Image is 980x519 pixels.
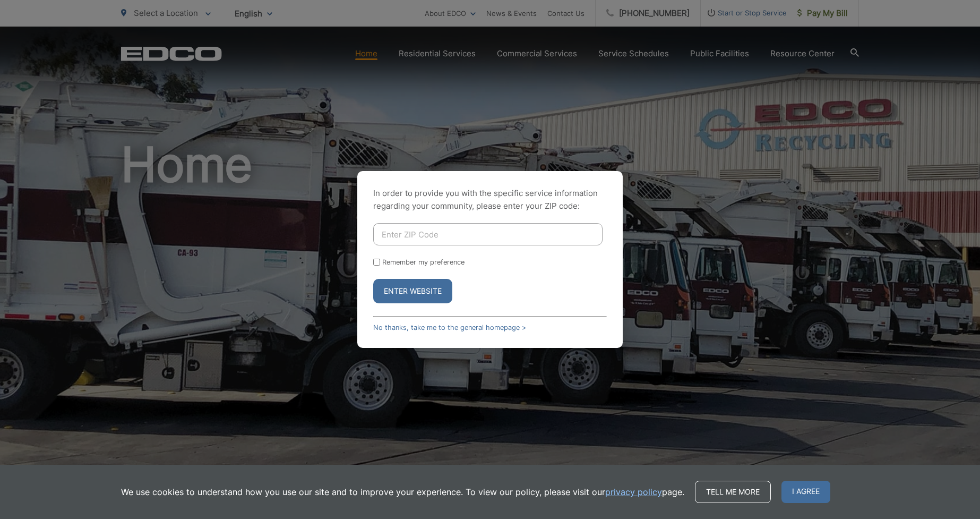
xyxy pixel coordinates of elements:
[605,486,662,498] a: privacy policy
[373,223,603,245] input: Enter ZIP Code
[781,481,830,503] span: I agree
[373,279,452,303] button: Enter Website
[373,187,607,212] p: In order to provide you with the specific service information regarding your community, please en...
[373,324,526,331] a: No thanks, take me to the general homepage >
[382,258,465,266] label: Remember my preference
[695,481,771,503] a: Tell me more
[121,486,684,498] p: We use cookies to understand how you use our site and to improve your experience. To view our pol...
